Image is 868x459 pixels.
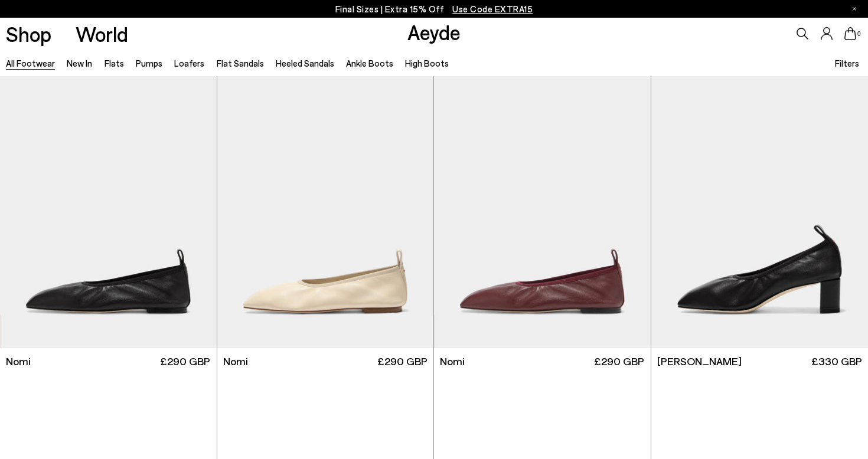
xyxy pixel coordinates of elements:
span: Nomi [223,354,248,369]
a: Pumps [136,58,162,68]
img: Nomi Ruched Flats [434,76,651,348]
a: Nomi £290 GBP [434,348,651,375]
a: New In [67,58,92,68]
a: Aeyde [407,19,461,44]
p: Final Sizes | Extra 15% Off [335,2,533,17]
span: £290 GBP [160,354,210,369]
span: 0 [856,31,862,37]
a: Shop [6,24,51,44]
a: Ankle Boots [346,58,393,68]
span: £290 GBP [594,354,644,369]
span: £330 GBP [811,354,862,369]
a: High Boots [405,58,449,68]
a: All Footwear [6,58,55,68]
span: Nomi [440,354,465,369]
a: 0 [844,27,856,40]
span: £290 GBP [377,354,428,369]
a: World [76,24,128,44]
a: Heeled Sandals [276,58,334,68]
a: Nomi £290 GBP [217,348,434,375]
a: Loafers [174,58,204,68]
img: Nomi Ruched Flats [217,76,434,348]
span: [PERSON_NAME] [657,354,742,369]
span: Nomi [6,354,31,369]
span: Filters [835,58,859,68]
span: Navigate to /collections/ss25-final-sizes [452,4,533,14]
a: Flats [105,58,124,68]
a: Flat Sandals [217,58,264,68]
